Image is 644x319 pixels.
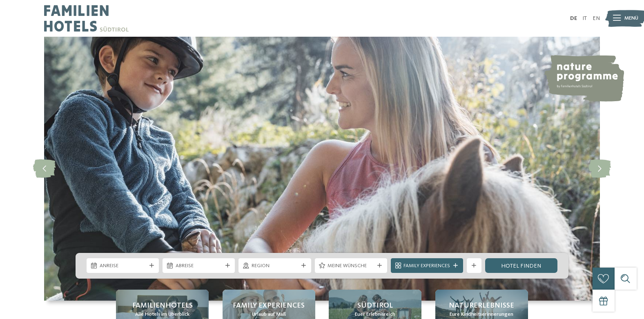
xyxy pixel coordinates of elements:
[450,311,513,318] span: Eure Kindheitserinnerungen
[485,258,557,273] a: Hotel finden
[176,262,222,270] span: Abreise
[252,262,298,270] span: Region
[355,311,395,318] span: Euer Erlebnisreich
[357,301,393,311] span: Südtirol
[135,311,189,318] span: Alle Hotels im Überblick
[582,16,587,21] a: IT
[449,301,514,311] span: Naturerlebnisse
[593,16,600,21] a: EN
[132,301,193,311] span: Familienhotels
[328,262,374,270] span: Meine Wünsche
[233,301,305,311] span: Family Experiences
[44,37,600,301] img: Familienhotels Südtirol: The happy family places
[570,16,577,21] a: DE
[624,15,638,22] span: Menü
[543,55,624,102] img: nature programme by Familienhotels Südtirol
[252,311,286,318] span: Urlaub auf Maß
[403,262,450,270] span: Family Experiences
[100,262,146,270] span: Anreise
